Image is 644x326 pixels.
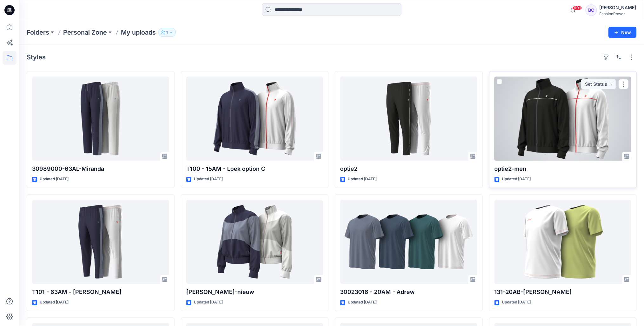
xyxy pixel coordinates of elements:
button: 1 [158,28,176,37]
a: T100 - 15AM - Loek option C [186,77,323,161]
span: 99+ [572,5,582,10]
p: Updated [DATE] [502,176,531,183]
a: optie2-men [494,77,631,161]
p: 1 [166,29,168,36]
p: T101 - 63AM - [PERSON_NAME] [32,288,169,296]
p: Updated [DATE] [348,299,377,306]
h4: Styles [27,53,46,61]
p: optie2 [340,164,477,173]
a: Folders [27,28,49,37]
div: BC [585,4,597,16]
a: optie2 [340,77,477,161]
p: 30023016 - 20AM - Adrew [340,288,477,296]
a: 30023016 - 20AM - Adrew [340,200,477,284]
p: Updated [DATE] [348,176,377,183]
p: [PERSON_NAME]-nieuw [186,288,323,296]
p: T100 - 15AM - Loek option C [186,164,323,173]
a: 131-20AB-Bert [494,200,631,284]
button: New [608,27,636,38]
p: Updated [DATE] [194,176,223,183]
div: [PERSON_NAME] [599,4,636,11]
a: T101 - 63AM - Logan [32,200,169,284]
p: 30989000-63AL-Miranda [32,164,169,173]
p: Updated [DATE] [502,299,531,306]
a: Lina-nieuw [186,200,323,284]
p: Updated [DATE] [194,299,223,306]
p: Updated [DATE] [40,176,69,183]
p: Updated [DATE] [40,299,69,306]
p: My uploads [121,28,156,37]
div: FashionPower [599,11,636,16]
p: 131-20AB-[PERSON_NAME] [494,288,631,296]
a: Personal Zone [63,28,107,37]
a: 30989000-63AL-Miranda [32,77,169,161]
p: optie2-men [494,164,631,173]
